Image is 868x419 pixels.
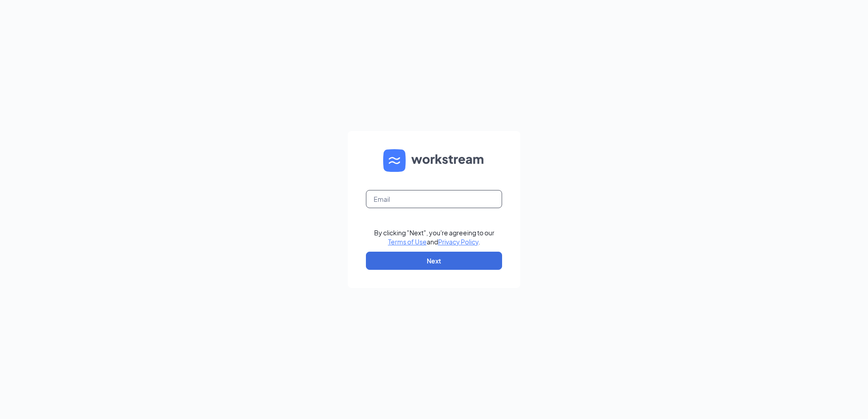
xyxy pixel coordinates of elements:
[366,190,502,208] input: Email
[366,252,502,270] button: Next
[438,238,478,246] a: Privacy Policy
[388,238,427,246] a: Terms of Use
[374,228,494,246] div: By clicking "Next", you're agreeing to our and .
[383,149,485,172] img: WS logo and Workstream text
